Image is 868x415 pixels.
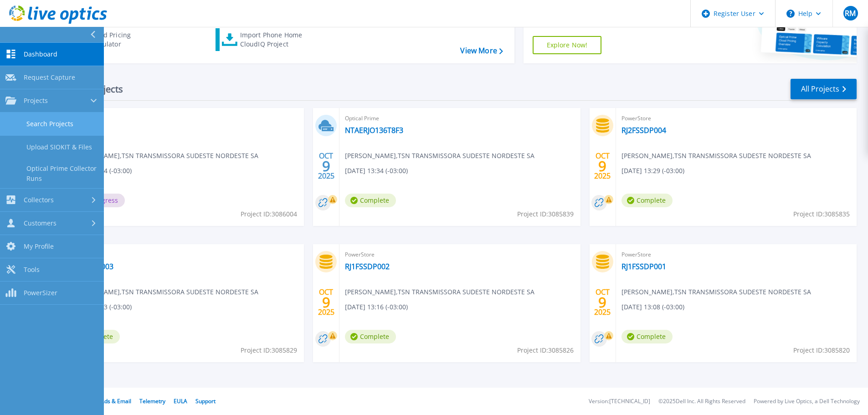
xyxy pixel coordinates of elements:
span: RM [845,10,856,17]
a: Cloud Pricing Calculator [65,28,166,51]
span: PowerStore [345,250,575,260]
span: [PERSON_NAME] , TSN TRANSMISSORA SUDESTE NORDESTE SA [621,287,811,297]
span: PowerSizer [24,289,57,297]
span: 9 [322,298,330,306]
a: RJ2FSSDP004 [621,126,666,135]
a: All Projects [791,79,857,99]
a: View More [460,46,503,55]
span: Project ID: 3085829 [241,345,297,355]
span: [DATE] 13:16 (-03:00) [345,302,408,312]
li: © 2025 Dell Inc. All Rights Reserved [658,399,745,405]
div: OCT 2025 [594,286,611,319]
span: Complete [621,330,673,343]
a: RJ1FSSDP001 [621,262,666,271]
span: Project ID: 3085826 [517,345,574,355]
span: Collectors [24,196,54,204]
span: [DATE] 13:29 (-03:00) [621,166,684,176]
span: PowerStore [621,250,851,260]
span: [DATE] 13:08 (-03:00) [621,302,684,312]
div: OCT 2025 [318,286,335,319]
span: [PERSON_NAME] , TSN TRANSMISSORA SUDESTE NORDESTE SA [345,151,534,161]
span: Customers [24,219,56,227]
li: Version: [TECHNICAL_ID] [589,399,650,405]
span: Complete [621,194,673,207]
a: Telemetry [139,397,165,405]
span: Project ID: 3086004 [241,209,297,219]
span: My Profile [24,242,54,251]
span: Project ID: 3085839 [517,209,574,219]
span: [PERSON_NAME] , TSN TRANSMISSORA SUDESTE NORDESTE SA [621,151,811,161]
a: Explore Now! [533,36,602,54]
div: OCT 2025 [594,149,611,183]
span: 9 [598,162,606,170]
span: Project ID: 3085820 [793,345,850,355]
span: 9 [598,298,606,306]
a: NTAERJO136T8F3 [345,126,403,135]
span: Complete [345,330,396,343]
span: [PERSON_NAME] , TSN TRANSMISSORA SUDESTE NORDESTE SA [69,287,258,297]
span: PowerStore [621,113,851,123]
li: Powered by Live Optics, a Dell Technology [754,399,860,405]
span: Optical Prime [345,113,575,123]
a: RJ1FSSDP002 [345,262,390,271]
a: EULA [174,397,187,405]
span: Complete [345,194,396,207]
span: Tools [24,266,40,274]
span: Projects [24,97,48,105]
span: Project ID: 3085835 [793,209,850,219]
div: Cloud Pricing Calculator [89,31,162,49]
span: [PERSON_NAME] , TSN TRANSMISSORA SUDESTE NORDESTE SA [345,287,534,297]
span: Optical Prime [69,113,298,123]
span: [DATE] 13:34 (-03:00) [345,166,408,176]
div: Import Phone Home CloudIQ Project [240,31,311,49]
span: [PERSON_NAME] , TSN TRANSMISSORA SUDESTE NORDESTE SA [69,151,258,161]
span: Request Capture [24,73,75,82]
a: Support [195,397,216,405]
span: 9 [322,162,330,170]
span: Dashboard [24,50,57,58]
a: Ads & Email [101,397,131,405]
span: PowerStore [69,250,298,260]
div: OCT 2025 [318,149,335,183]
